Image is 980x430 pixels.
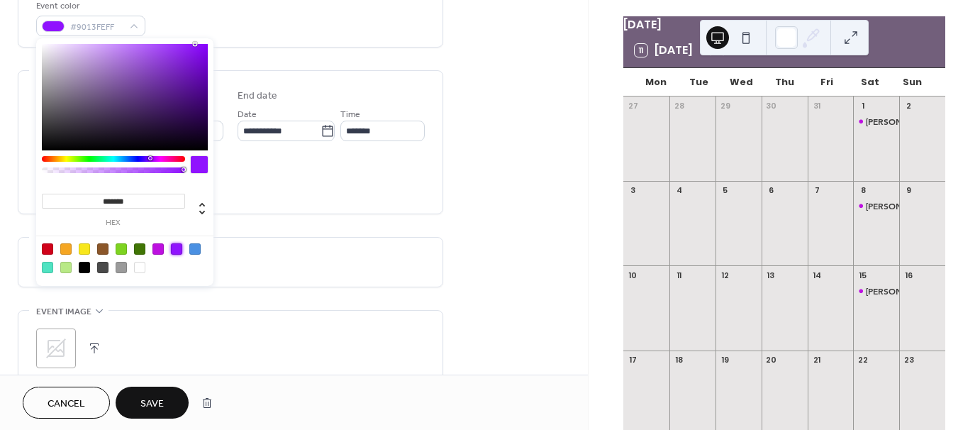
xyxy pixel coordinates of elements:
div: Fri [806,68,848,97]
div: 23 [903,355,914,365]
div: Mon [635,68,677,97]
span: Cancel [48,397,85,412]
div: 11 [674,270,684,280]
span: Time [340,107,360,122]
div: 27 [628,101,638,111]
div: #F5A623 [60,243,72,255]
div: 18 [674,355,684,365]
div: #7ED321 [116,243,127,255]
button: 11[DATE] [630,40,698,60]
div: [DATE] [623,16,945,33]
div: 28 [674,101,684,111]
span: #9013FEFF [70,20,123,35]
div: 10 [628,270,638,280]
div: #8B572A [97,243,108,255]
span: Date [238,107,257,122]
div: 29 [720,101,730,111]
div: 13 [766,270,776,280]
div: 31 [812,101,823,111]
div: 1 [857,101,868,111]
div: #BD10E0 [152,243,164,255]
div: Foster Parent Training [853,200,899,212]
div: 3 [628,185,638,196]
div: 15 [857,270,868,280]
div: Foster Parent Training [853,285,899,297]
div: ; [36,329,76,368]
div: End date [238,89,277,104]
div: Wed [720,68,763,97]
div: 7 [812,185,823,196]
div: #417505 [134,243,145,255]
div: #9013FE [171,243,182,255]
div: Thu [763,68,806,97]
div: #FFFFFF [134,262,145,273]
div: 16 [903,270,914,280]
div: 9 [903,185,914,196]
div: 20 [766,355,776,365]
div: Foster Parent Training [853,116,899,128]
div: 19 [720,355,730,365]
div: #B8E986 [60,262,72,273]
div: 17 [628,355,638,365]
div: 4 [674,185,684,196]
button: Save [116,387,189,419]
div: 2 [903,101,914,111]
button: Cancel [23,387,110,419]
div: #000000 [79,262,90,273]
div: 6 [766,185,776,196]
span: Event image [36,304,91,319]
span: Save [140,397,164,412]
div: 21 [812,355,823,365]
div: 5 [720,185,730,196]
div: #F8E71C [79,243,90,255]
div: Tue [677,68,720,97]
div: Sat [848,68,891,97]
div: #4A90E2 [189,243,201,255]
div: 22 [857,355,868,365]
label: hex [42,219,185,227]
div: 30 [766,101,776,111]
div: 14 [812,270,823,280]
div: #D0021B [42,243,53,255]
div: Sun [891,68,934,97]
div: #4A4A4A [97,262,108,273]
div: 12 [720,270,730,280]
div: #50E3C2 [42,262,53,273]
div: 8 [857,185,868,196]
div: #9B9B9B [116,262,127,273]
